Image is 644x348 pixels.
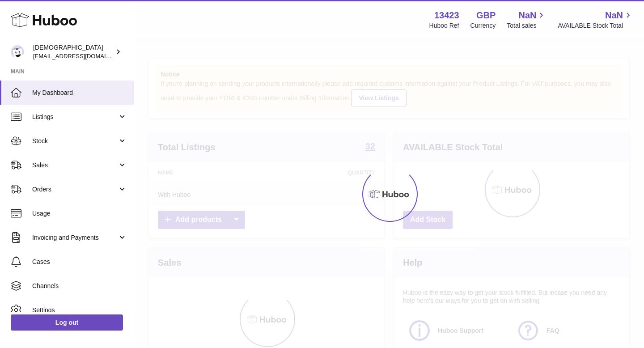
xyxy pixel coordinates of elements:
span: Usage [32,209,127,218]
span: Channels [32,282,127,290]
span: NaN [605,9,623,21]
span: Listings [32,113,118,121]
span: Stock [32,137,118,145]
a: Log out [11,314,123,331]
img: olgazyuz@outlook.com [11,45,24,59]
a: NaN Total sales [507,9,547,30]
span: Cases [32,258,127,266]
span: [EMAIL_ADDRESS][DOMAIN_NAME] [33,52,131,59]
span: Orders [32,185,118,194]
span: AVAILABLE Stock Total [558,21,633,30]
span: Sales [32,161,118,170]
a: NaN AVAILABLE Stock Total [558,9,633,30]
span: Settings [32,306,127,314]
span: NaN [518,9,536,21]
span: Total sales [507,21,547,30]
span: My Dashboard [32,89,127,97]
div: Currency [470,21,496,30]
div: Huboo Ref [429,21,459,30]
div: [DEMOGRAPHIC_DATA] [33,43,114,60]
span: Invoicing and Payments [32,233,118,242]
strong: GBP [476,9,496,21]
strong: 13423 [434,9,459,21]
